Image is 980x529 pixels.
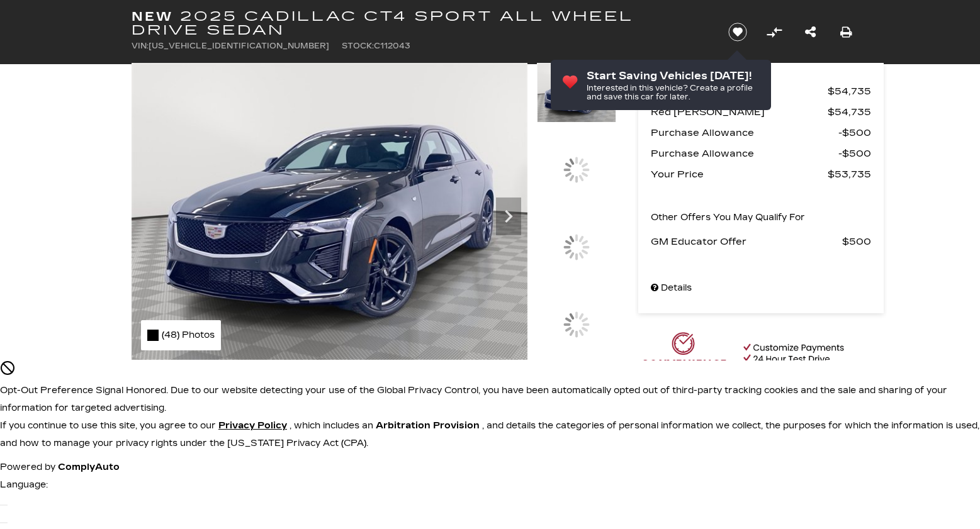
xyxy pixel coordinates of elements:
u: Privacy Policy [218,420,287,431]
span: [US_VEHICLE_IDENTIFICATION_NUMBER] [149,42,329,50]
span: Red [PERSON_NAME] [651,103,828,121]
a: Share this New 2025 Cadillac CT4 Sport All Wheel Drive Sedan [805,23,816,41]
span: Stock: [342,42,374,50]
span: $500 [838,124,871,142]
span: Purchase Allowance [651,145,838,162]
span: $500 [842,233,871,250]
div: (48) Photos [141,320,221,350]
a: Red [PERSON_NAME] $54,735 [651,103,871,121]
a: ComplyAuto [58,462,120,472]
span: C112043 [374,42,410,50]
a: GM Educator Offer $500 [651,233,871,250]
a: Purchase Allowance $500 [651,145,871,162]
strong: New [132,9,173,24]
span: GM Educator Offer [651,233,842,250]
a: MSRP $54,735 [651,82,871,100]
a: Your Price $53,735 [651,165,871,183]
button: Compare vehicle [765,23,784,42]
span: MSRP [651,82,828,100]
p: Other Offers You May Qualify For [651,209,805,226]
span: $54,735 [828,103,871,121]
span: $54,735 [828,82,871,100]
span: Purchase Allowance [651,124,838,142]
span: $500 [838,145,871,162]
a: Print this New 2025 Cadillac CT4 Sport All Wheel Drive Sedan [840,23,852,41]
span: Your Price [651,165,828,183]
a: Purchase Allowance $500 [651,124,871,142]
a: Privacy Policy [218,420,290,431]
button: Save vehicle [724,22,752,42]
img: New 2025 Black Raven Cadillac Sport image 1 [537,63,616,123]
h1: 2025 Cadillac CT4 Sport All Wheel Drive Sedan [132,9,707,37]
span: VIN: [132,42,149,50]
strong: Arbitration Provision [376,420,480,431]
a: Details [651,279,871,297]
span: $53,735 [828,165,871,183]
img: New 2025 Black Raven Cadillac Sport image 1 [132,63,527,360]
div: Next [496,198,521,235]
